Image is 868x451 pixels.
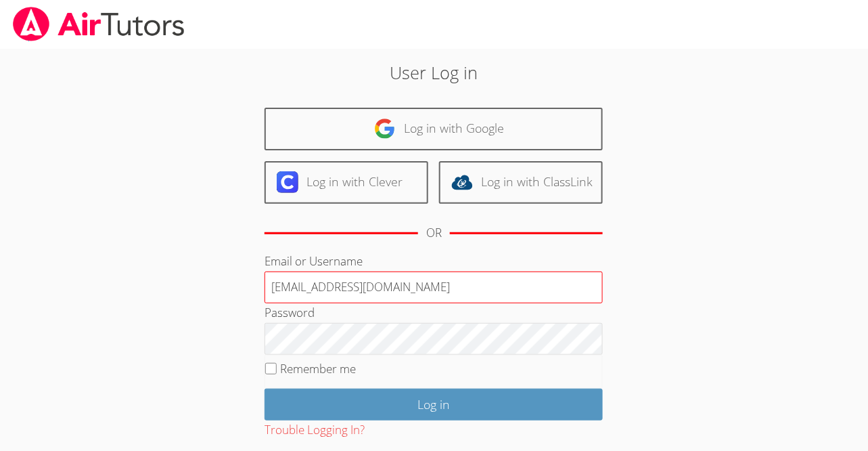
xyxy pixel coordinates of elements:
[265,253,363,269] label: Email or Username
[426,223,442,243] div: OR
[281,361,357,377] label: Remember me
[265,161,428,204] a: Log in with Clever
[12,7,186,41] img: airtutors_banner-c4298cdbf04f3fff15de1276eac7730deb9818008684d7c2e4769d2f7ddbe033.png
[265,421,365,440] button: Trouble Logging In?
[277,171,298,193] img: clever-logo-6eab21bc6e7a338710f1a6ff85c0baf02591cd810cc4098c63d3a4b26e2feb20.svg
[265,389,603,421] input: Log in
[200,60,668,85] h2: User Log in
[451,171,473,193] img: classlink-logo-d6bb404cc1216ec64c9a2012d9dc4662098be43eaf13dc465df04b49fa7ab582.svg
[265,305,315,320] label: Password
[265,108,603,150] a: Log in with Google
[374,118,396,139] img: google-logo-50288ca7cdecda66e5e0955fdab243c47b7ad437acaf1139b6f446037453330a.svg
[439,161,603,204] a: Log in with ClassLink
